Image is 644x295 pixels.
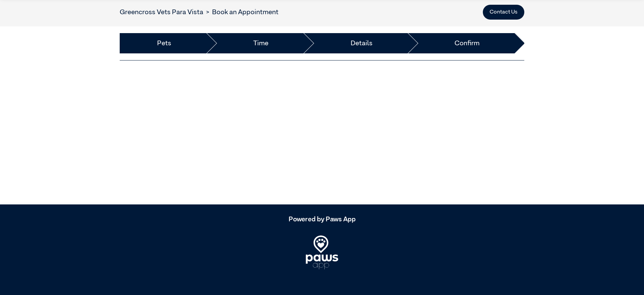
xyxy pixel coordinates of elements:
img: PawsApp [306,236,338,269]
a: Greencross Vets Para Vista [120,9,203,16]
button: Contact Us [483,5,524,20]
li: Book an Appointment [203,7,279,17]
a: Details [351,38,373,48]
h5: Powered by Paws App [120,215,524,223]
a: Time [253,38,268,48]
nav: breadcrumb [120,7,279,17]
a: Pets [157,38,171,48]
a: Confirm [455,38,479,48]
